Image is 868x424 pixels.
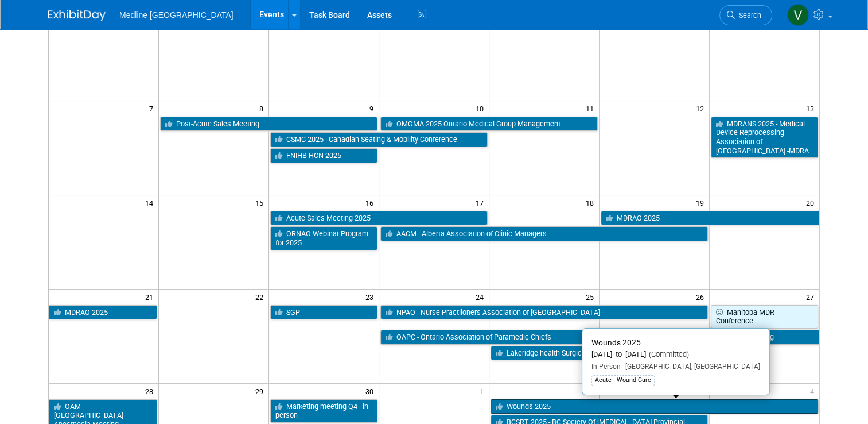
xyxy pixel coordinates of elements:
a: MDRAO 2025 [49,305,157,320]
a: Acute Sales Meeting 2025 [270,211,488,226]
span: 9 [368,101,379,115]
span: 20 [805,195,819,210]
span: 17 [474,195,489,210]
a: Post-Acute Sales Meeting [160,117,377,132]
img: Vahid Mohammadi [787,4,809,26]
a: Marketing meeting Q4 - in person [270,399,377,423]
span: Medline [GEOGRAPHIC_DATA] [119,10,233,20]
span: 10 [474,101,489,115]
span: 8 [258,101,268,115]
span: 27 [805,290,819,304]
a: NPAO - Nurse Practiioners Association of [GEOGRAPHIC_DATA] [380,305,708,320]
span: [GEOGRAPHIC_DATA], [GEOGRAPHIC_DATA] [621,363,760,371]
span: In-Person [591,363,621,371]
span: 25 [585,290,599,304]
span: 15 [254,195,268,210]
span: 11 [585,101,599,115]
a: OMGMA 2025 Ontario Medical Group Management [380,117,598,132]
span: 28 [144,384,158,398]
span: 26 [695,290,709,304]
span: 30 [364,384,379,398]
span: (Committed) [646,350,689,359]
span: 13 [805,101,819,115]
span: 24 [474,290,489,304]
img: ExhibitDay [48,10,106,21]
a: MDRAO 2025 [601,211,819,226]
a: SGP [270,305,377,320]
span: Search [735,11,761,20]
span: 1 [478,384,489,398]
span: 22 [254,290,268,304]
a: FNIHB HCN 2025 [270,148,377,163]
div: [DATE] to [DATE] [591,350,760,360]
a: AACM - Alberta Association of Clinic Managers [380,226,708,241]
a: Search [719,5,772,25]
span: Wounds 2025 [591,338,641,347]
a: Manitoba MDR Conference [711,305,818,329]
div: Acute - Wound Care [591,375,655,386]
a: MDRANS 2025 - Medical Device Reprocessing Association of [GEOGRAPHIC_DATA] -MDRA [711,117,818,159]
span: 18 [585,195,599,210]
span: 21 [144,290,158,304]
span: 14 [144,195,158,210]
span: 7 [148,101,158,115]
span: 19 [695,195,709,210]
a: OAPC - Ontario Association of Paramedic Chiefs [380,330,598,345]
a: Lakeridge health Surgical Nursing Symposium 2025 [491,346,708,361]
span: 12 [695,101,709,115]
span: 29 [254,384,268,398]
a: ORNAO Webinar Program for 2025 [270,226,377,250]
a: Wounds 2025 [491,399,818,414]
a: CSMC 2025 - Canadian Seating & Mobility Conference [270,132,488,147]
span: 4 [809,384,819,398]
span: 16 [364,195,379,210]
span: 23 [364,290,379,304]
